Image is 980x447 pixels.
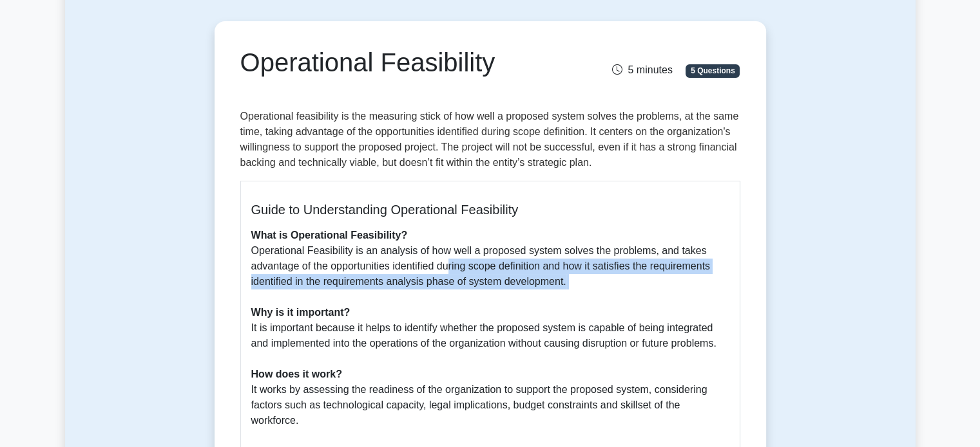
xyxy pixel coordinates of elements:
h1: Operational Feasibility [240,47,568,78]
b: How does it work? [251,369,342,379]
b: Why is it important? [251,307,351,318]
span: 5 Questions [686,64,740,77]
h5: Guide to Understanding Operational Feasibility [251,202,729,217]
b: What is Operational Feasibility? [251,230,408,241]
span: 5 minutes [612,64,672,75]
p: Operational feasibility is the measuring stick of how well a proposed system solves the problems,... [240,109,740,170]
